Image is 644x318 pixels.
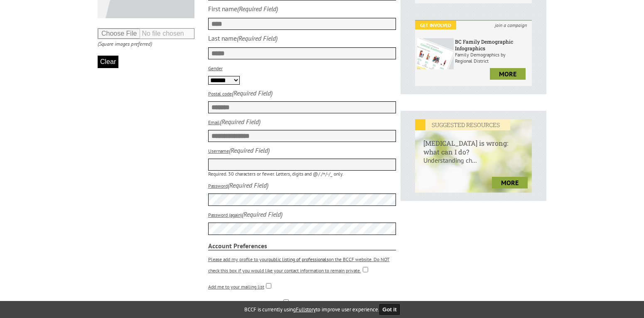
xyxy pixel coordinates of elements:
[98,56,118,68] button: Clear
[208,242,396,250] strong: Account Preferences
[208,148,229,154] label: Username
[208,119,220,125] label: Email
[231,300,282,306] a: Terms of User & Privacy
[228,181,268,189] i: (Required Field)
[296,306,316,313] a: Fullstory
[208,256,390,274] label: Please add my profile to your on the BCCF website. Do NOT check this box if you would like your c...
[208,5,237,13] div: First name
[237,34,278,42] i: (Required Field)
[208,65,223,71] label: Gender
[208,212,242,218] label: Password (again)
[268,256,329,262] a: public listing of professionals
[490,21,532,29] i: join a campaign
[208,91,232,97] label: Postal code
[415,21,456,29] em: Get Involved
[415,119,510,130] em: SUGGESTED RESOURCES
[415,156,532,173] p: Understanding ch...
[415,130,532,156] h6: [MEDICAL_DATA] is wrong: what can I do?
[208,284,264,290] label: Add me to your mailing list
[237,5,278,13] i: (Required Field)
[208,34,237,42] div: Last name
[455,38,530,51] h6: BC Family Demographic Infographics
[232,89,273,97] i: (Required Field)
[490,68,526,80] a: more
[220,117,261,126] i: (Required Field)
[492,177,528,188] a: more
[242,210,283,218] i: (Required Field)
[455,51,530,64] p: Family Demographics by Regional District
[208,183,228,189] label: Password
[208,171,396,177] p: Required. 30 characters or fewer. Letters, digits and @/./+/-/_ only.
[229,146,270,154] i: (Required Field)
[208,300,282,306] label: I accept the
[98,40,152,47] i: (Square images preferred)
[379,304,400,315] button: Got it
